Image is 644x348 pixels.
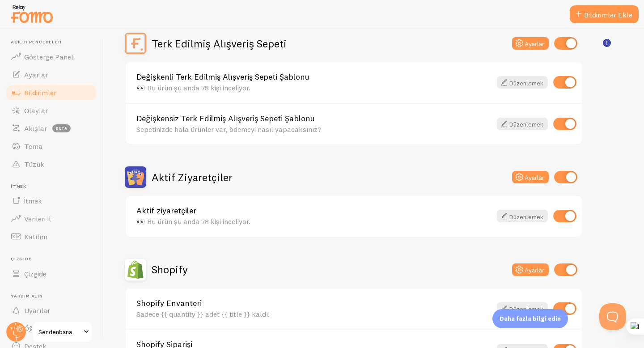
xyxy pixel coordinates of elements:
font: Düzenlemek [509,212,543,221]
font: Düzenlemek [509,79,543,87]
a: Sendenbana [32,321,93,343]
a: Katılım [5,228,97,246]
button: Ayarlar [512,263,549,276]
font: Değişkenli Terk Edilmiş Alışveriş Sepeti Şablonu [136,72,309,82]
a: Gösterge Paneli [5,48,97,66]
font: Uyarılar [24,306,50,315]
font: Aktif Ziyaretçiler [152,170,233,184]
font: Verileri İt [24,214,51,223]
a: Ayarlar [5,66,97,84]
a: Olaylar [5,102,97,119]
font: Düzenlemek [509,305,543,313]
font: Tema [24,142,42,151]
font: Ayarlar [525,40,544,48]
button: Ayarlar [512,37,549,50]
font: Olaylar [24,106,48,115]
font: Yardım Alın [11,293,43,299]
font: Sepetinizde hala ürünler var, ödemeyi nasıl yapacaksınız? [136,125,321,134]
font: Aktif ziyaretçiler [136,205,196,216]
img: fomo-relay-logo-orange.svg [9,2,54,25]
font: Gösterge Paneli [24,52,75,61]
font: Sendenbana [38,328,72,336]
a: Bildirimler [5,84,97,102]
img: Shopify [125,259,146,280]
font: Daha fazla bilgi edin [500,315,561,322]
button: Ayarlar [512,171,549,183]
font: Shopify Envanteri [136,298,202,308]
font: İtmek [11,183,26,189]
font: beta [56,126,68,131]
font: Terk Edilmiş Alışveriş Sepeti [152,37,287,50]
font: Shopify [152,263,188,276]
a: Tema [5,137,97,155]
img: Aktif Ziyaretçiler [125,166,146,188]
a: Düzenlemek [497,76,548,89]
font: Çizgide [11,256,32,262]
font: Bildirimler [24,88,56,97]
a: Öğrenmek [5,319,97,337]
font: Katılım [24,232,47,241]
a: Düzenlemek [497,302,548,315]
font: Tüzük [24,160,44,169]
font: 👀 Bu ürün şu anda 78 kişi inceliyor. [136,83,250,92]
a: Verileri İt [5,210,97,228]
svg: <p>🛍️ For Shopify Users</p><p>To use the <strong>Abandoned Cart with Variables</strong> template,... [603,39,611,47]
font: Değişkensiz Terk Edilmiş Alışveriş Sepeti Şablonu [136,113,315,123]
a: Uyarılar [5,301,97,319]
a: Tüzük [5,155,97,173]
a: İtmek [5,192,97,210]
a: Akışlar beta [5,119,97,137]
font: Akışlar [24,124,47,133]
font: Ayarlar [525,266,544,274]
font: Düzenlemek [509,120,543,128]
iframe: Help Scout Beacon - Open [599,303,626,330]
img: Terk Edilmiş Alışveriş Sepeti [125,33,146,54]
font: Sadece {{ quantity }} adet {{ title }} kaldı! [136,310,270,318]
font: Ayarlar [525,174,544,182]
a: Düzenlemek [497,210,548,222]
font: İtmek [24,196,42,205]
a: Düzenlemek [497,118,548,130]
font: Ayarlar [24,70,48,79]
font: Çizgide [24,269,47,278]
a: Çizgide [5,265,97,283]
div: Daha fazla bilgi edin [492,309,568,328]
font: Açılır pencereler [11,39,62,45]
font: 👀 Bu ürün şu anda 78 kişi inceliyor. [136,217,250,226]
